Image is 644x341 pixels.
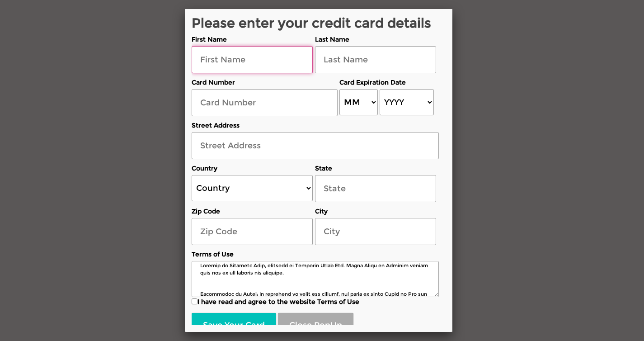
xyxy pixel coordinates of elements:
[192,207,313,216] label: Zip Code
[315,35,436,44] label: Last Name
[192,89,338,116] input: Card Number
[192,132,439,159] input: Street Address
[278,313,353,338] button: Close PopUp
[192,121,439,130] label: Street Address
[315,207,436,216] label: City
[339,78,436,87] label: Card Expiration Date
[192,297,439,306] label: I have read and agree to the website Terms of Use
[315,46,436,73] input: Last Name
[315,218,436,245] input: City
[192,35,313,44] label: First Name
[192,78,338,87] label: Card Number
[315,175,436,202] input: State
[315,164,436,173] label: State
[192,250,439,259] label: Terms of Use
[192,298,197,304] input: I have read and agree to the website Terms of Use
[192,313,276,338] button: Save Your Card
[192,164,313,173] label: Country
[192,261,439,297] textarea: Loremip do Sitametc Adip, elitsedd ei Temporin Utlab Etd. Magna Aliqu en Adminim veniam quis nos ...
[192,46,313,73] input: First Name
[192,218,313,245] input: Zip Code
[192,16,439,30] h2: Please enter your credit card details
